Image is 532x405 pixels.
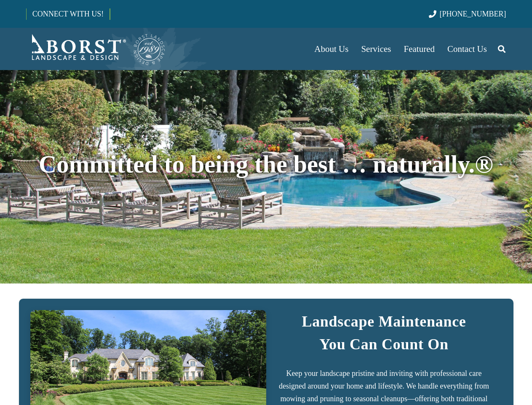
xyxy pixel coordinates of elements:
[302,313,466,330] strong: Landscape Maintenance
[39,151,493,178] span: Committed to being the best … naturally.®
[493,38,510,59] a: Search
[398,28,441,70] a: Featured
[27,4,110,24] a: CONNECT WITH US!
[440,10,506,18] span: [PHONE_NUMBER]
[319,336,449,353] strong: You Can Count On
[361,44,391,54] span: Services
[441,28,493,70] a: Contact Us
[355,28,397,70] a: Services
[26,32,166,66] a: Borst-Logo
[429,10,506,18] a: [PHONE_NUMBER]
[308,28,355,70] a: About Us
[314,44,348,54] span: About Us
[447,44,487,54] span: Contact Us
[404,44,435,54] span: Featured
